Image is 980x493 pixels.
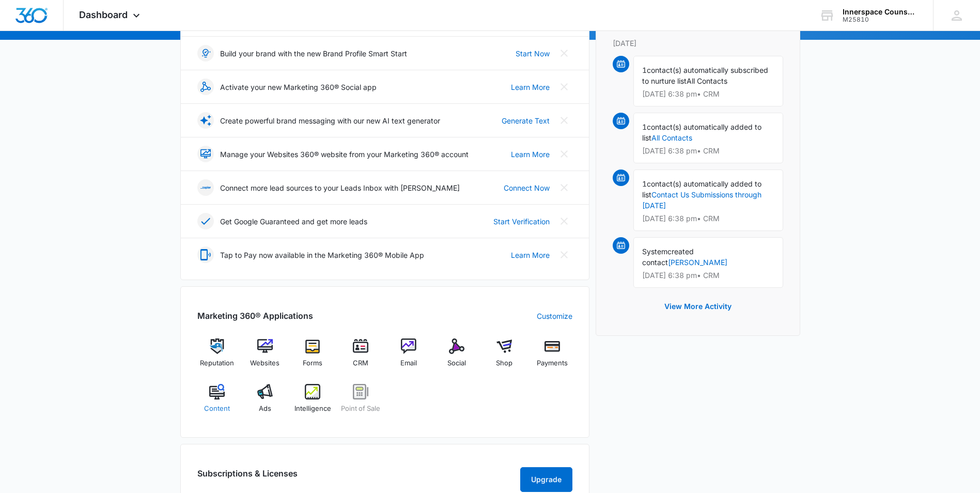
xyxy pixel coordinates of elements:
[197,338,237,376] a: Reputation
[245,384,285,421] a: Ads
[341,338,381,376] a: CRM
[197,310,313,322] h2: Marketing 360® Applications
[613,38,783,49] p: [DATE]
[642,190,761,210] a: Contact Us Submissions through [DATE]
[303,358,322,368] span: Forms
[687,76,727,85] span: All Contacts
[642,272,774,279] p: [DATE] 6:38 pm • CRM
[220,149,469,160] p: Manage your Websites 360® website from your Marketing 360® account
[400,358,417,368] span: Email
[485,338,524,376] a: Shop
[537,358,568,368] span: Payments
[259,404,271,414] span: Ads
[493,216,550,227] a: Start Verification
[537,311,572,321] a: Customize
[197,467,298,488] h2: Subscriptions & Licenses
[496,358,512,368] span: Shop
[294,404,331,414] span: Intelligence
[511,250,550,260] a: Learn More
[642,215,774,222] p: [DATE] 6:38 pm • CRM
[642,90,774,98] p: [DATE] 6:38 pm • CRM
[520,467,572,492] button: Upgrade
[533,338,572,376] a: Payments
[341,404,380,414] span: Point of Sale
[437,338,476,376] a: Social
[447,358,466,368] span: Social
[293,338,333,376] a: Forms
[654,294,742,319] button: View More Activity
[556,213,572,229] button: Close
[245,338,285,376] a: Websites
[220,250,424,260] p: Tap to Pay now available in the Marketing 360® Mobile App
[250,358,279,368] span: Websites
[197,384,237,421] a: Content
[556,146,572,162] button: Close
[293,384,333,421] a: Intelligence
[556,112,572,129] button: Close
[642,147,774,155] p: [DATE] 6:38 pm • CRM
[642,122,647,131] span: 1
[642,66,647,74] span: 1
[651,133,692,142] a: All Contacts
[642,247,667,256] span: System
[843,16,918,23] div: account id
[642,66,768,85] span: contact(s) automatically subscribed to nurture list
[79,9,128,20] span: Dashboard
[516,48,550,59] a: Start Now
[642,122,761,142] span: contact(s) automatically added to list
[642,179,761,199] span: contact(s) automatically added to list
[220,182,460,193] p: Connect more lead sources to your Leads Inbox with [PERSON_NAME]
[556,246,572,263] button: Close
[642,179,647,188] span: 1
[502,115,550,126] a: Generate Text
[668,258,727,267] a: [PERSON_NAME]
[353,358,368,368] span: CRM
[220,115,440,126] p: Create powerful brand messaging with our new AI text generator
[511,149,550,160] a: Learn More
[642,247,694,267] span: created contact
[843,8,918,16] div: account name
[200,358,234,368] span: Reputation
[220,216,367,227] p: Get Google Guaranteed and get more leads
[504,182,550,193] a: Connect Now
[341,384,381,421] a: Point of Sale
[556,79,572,95] button: Close
[556,179,572,196] button: Close
[220,82,377,93] p: Activate your new Marketing 360® Social app
[204,404,230,414] span: Content
[220,48,407,59] p: Build your brand with the new Brand Profile Smart Start
[389,338,429,376] a: Email
[556,45,572,61] button: Close
[511,82,550,93] a: Learn More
